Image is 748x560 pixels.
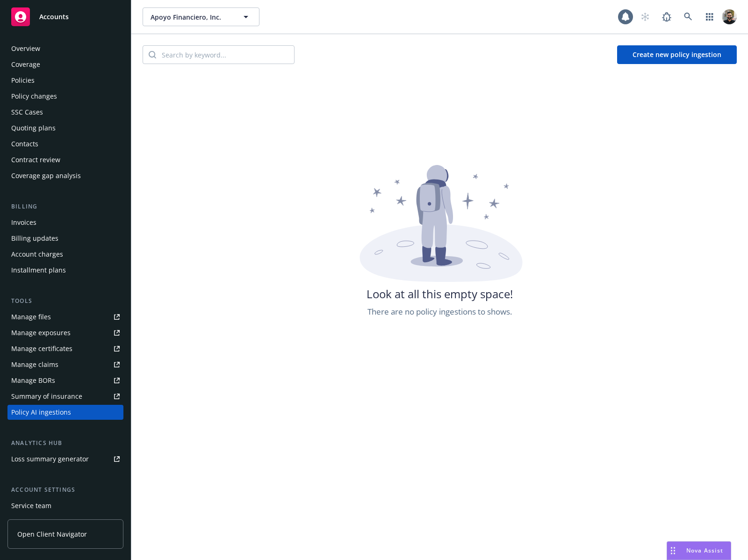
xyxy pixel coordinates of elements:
div: Quoting plans [11,121,56,136]
div: Drag to move [667,542,679,560]
div: Contract review [11,152,60,167]
a: Manage files [7,309,123,324]
div: SSC Cases [11,105,43,120]
div: Contacts [11,136,38,151]
a: Manage certificates [7,341,123,356]
span: Look at all this empty space! [367,286,513,302]
a: Invoices [7,215,123,230]
button: Nova Assist [667,541,731,560]
div: Policy changes [11,89,57,104]
a: Coverage gap analysis [7,168,123,183]
a: Manage exposures [7,325,123,340]
div: Billing [7,202,123,211]
a: Service team [7,498,123,513]
button: Apoyo Financiero, Inc. [143,7,259,26]
a: SSC Cases [7,105,123,120]
div: Tools [7,296,123,306]
div: Coverage [11,57,40,72]
a: Switch app [700,7,719,26]
a: Installment plans [7,263,123,278]
div: Manage BORs [11,373,55,388]
div: Summary of insurance [11,389,82,404]
div: Coverage gap analysis [11,168,81,183]
div: Account settings [7,485,123,495]
div: Loss summary generator [11,452,89,467]
a: Account charges [7,247,123,262]
div: Installment plans [11,263,66,278]
a: Contacts [7,136,123,151]
a: Start snowing [636,7,654,26]
div: Manage exposures [11,325,71,340]
a: Policy AI ingestions [7,405,123,420]
a: Coverage [7,57,123,72]
span: Apoyo Financiero, Inc. [151,12,231,22]
div: Overview [11,41,40,56]
span: There are no policy ingestions to shows. [367,306,512,318]
a: Billing updates [7,231,123,246]
a: Quoting plans [7,121,123,136]
a: Summary of insurance [7,389,123,404]
span: Open Client Navigator [17,529,87,539]
a: Report a Bug [657,7,676,26]
div: Policy AI ingestions [11,405,71,420]
svg: Search [149,51,156,58]
div: Account charges [11,247,63,262]
a: Manage claims [7,357,123,372]
img: photo [722,9,737,24]
div: Manage certificates [11,341,72,356]
a: Overview [7,41,123,56]
div: Analytics hub [7,438,123,448]
span: Nova Assist [686,546,723,554]
div: Invoices [11,215,36,230]
button: Create new policy ingestion [617,45,737,64]
a: Contract review [7,152,123,167]
a: Loss summary generator [7,452,123,467]
div: Manage claims [11,357,58,372]
div: Billing updates [11,231,58,246]
a: Policies [7,73,123,88]
span: Accounts [39,13,69,21]
input: Search by keyword... [156,46,294,64]
a: Accounts [7,4,123,30]
a: Search [679,7,698,26]
a: Manage BORs [7,373,123,388]
div: Manage files [11,309,51,324]
div: Policies [11,73,35,88]
div: Service team [11,498,51,513]
a: Policy changes [7,89,123,104]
